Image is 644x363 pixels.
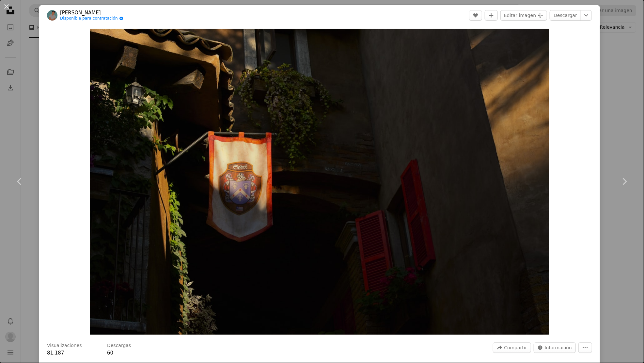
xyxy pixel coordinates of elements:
[47,10,57,21] img: Ve al perfil de Eduardo Juárez Jiménez
[581,10,592,21] button: Elegir el tamaño de descarga
[469,10,482,21] button: Me gusta
[90,29,549,335] button: Ampliar en esta imagen
[493,342,531,353] button: Compartir esta imagen
[47,342,82,349] h3: Visualizaciones
[550,10,581,21] a: Descargar
[60,16,123,21] a: Disponible para contratación
[605,150,644,213] a: Siguiente
[107,342,131,349] h3: Descargas
[90,29,549,335] img: un edificio con una bandera colgando de su costado
[534,342,576,353] button: Estadísticas sobre esta imagen
[47,350,64,356] span: 81.187
[500,10,547,21] button: Editar imagen
[578,342,592,353] button: Más acciones
[107,350,113,356] span: 60
[545,343,572,353] span: Información
[60,9,123,16] a: [PERSON_NAME]
[485,10,498,21] button: Añade a la colección
[504,343,527,353] span: Compartir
